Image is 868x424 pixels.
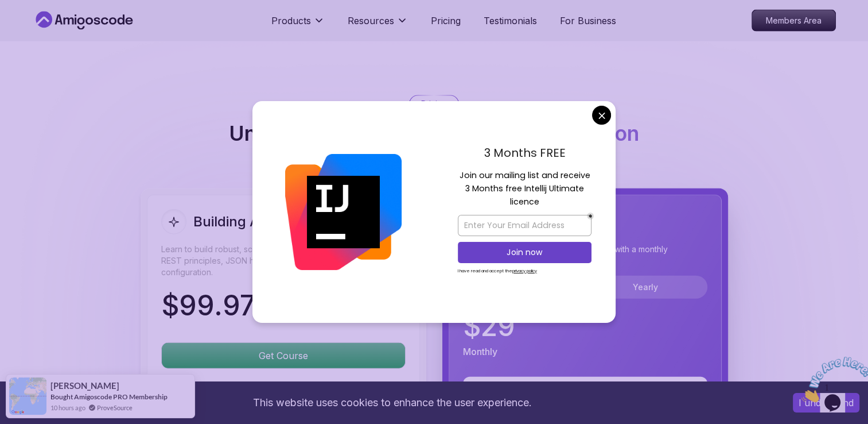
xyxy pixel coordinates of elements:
[161,292,255,319] p: $ 99.97
[797,352,868,407] iframe: chat widget
[161,342,406,369] button: Get Course
[162,343,405,368] p: Get Course
[271,14,311,28] p: Products
[484,14,537,28] a: Testimonials
[9,390,776,415] div: This website uses cookies to enhance the user experience.
[50,381,119,391] span: [PERSON_NAME]
[5,5,9,14] span: 1
[421,98,447,110] p: Pricing
[560,14,616,28] a: For Business
[463,313,515,340] p: $ 29
[50,403,85,413] span: 10 hours ago
[271,14,325,37] button: Products
[752,10,835,31] p: Members Area
[463,377,707,402] button: Get Pro Access
[5,5,76,50] img: Chat attention grabber
[193,213,392,231] h2: Building APIs with Spring Boot
[74,392,168,401] a: Amigoscode PRO Membership
[97,403,133,413] a: ProveSource
[463,345,497,359] p: Monthly
[793,393,859,413] button: Accept cookies
[586,278,705,296] button: Yearly
[229,122,639,145] h2: Unlimited Learning with
[348,14,408,37] button: Resources
[50,392,73,401] span: Bought
[431,14,461,28] a: Pricing
[348,14,394,28] p: Resources
[161,244,406,278] p: Learn to build robust, scalable APIs with Spring Boot, mastering REST principles, JSON handling, ...
[752,10,836,32] a: Members Area
[161,350,406,361] a: Get Course
[9,377,46,415] img: provesource social proof notification image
